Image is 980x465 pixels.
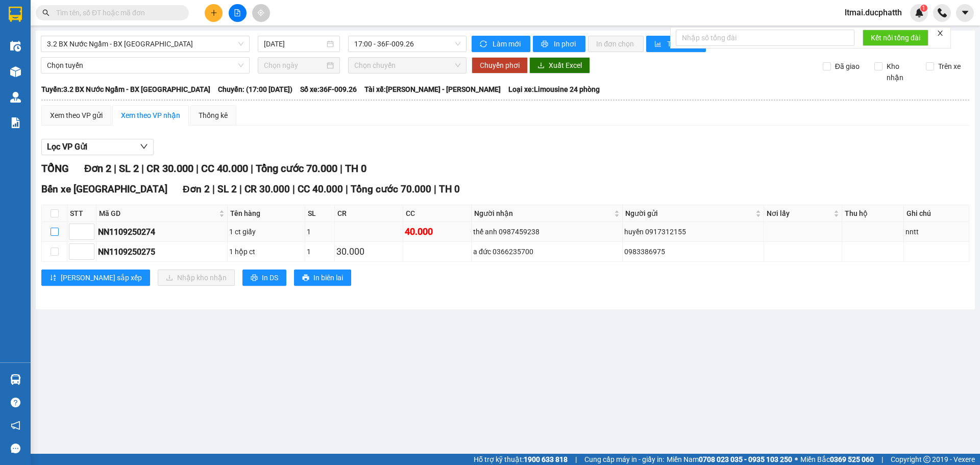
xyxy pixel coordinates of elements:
button: aim [252,4,270,22]
span: down [140,142,148,151]
span: Loại xe: Limousine 24 phòng [508,84,600,95]
span: TH 0 [439,183,460,195]
span: Làm mới [493,38,522,50]
div: 1 [307,246,333,257]
span: [PERSON_NAME] sắp xếp [61,272,142,283]
span: In DS [262,272,278,283]
div: thế anh 0987459238 [473,226,621,237]
img: solution-icon [10,117,21,128]
span: ⚪️ [795,457,798,461]
span: | [212,183,215,195]
span: CC 40.000 [298,183,343,195]
span: Đơn 2 [84,162,111,175]
span: Cung cấp máy in - giấy in: [584,454,664,465]
span: plus [210,9,217,16]
div: 40.000 [405,225,470,239]
th: CR [335,205,403,222]
button: caret-down [956,4,974,22]
span: Hỗ trợ kỹ thuật: [474,454,568,465]
span: Số xe: 36F-009.26 [300,84,357,95]
span: printer [251,274,258,282]
img: warehouse-icon [10,41,21,52]
div: 0983386975 [624,246,762,257]
span: | [434,183,436,195]
span: Bến xe [GEOGRAPHIC_DATA] [41,183,167,195]
input: Tìm tên, số ĐT hoặc mã đơn [56,7,177,18]
span: Xuất Excel [549,60,582,71]
span: 1 [922,5,925,12]
div: NN1109250275 [98,246,226,258]
input: 11/09/2025 [264,38,325,50]
div: 1 ct giấy [229,226,303,237]
span: TỔNG [41,162,69,175]
strong: 1900 633 818 [524,455,568,463]
div: huyền 0917312155 [624,226,762,237]
div: 1 hộp ct [229,246,303,257]
strong: 0369 525 060 [830,455,874,463]
span: TH 0 [345,162,366,175]
img: phone-icon [938,8,947,17]
button: printerIn DS [242,270,286,286]
span: message [11,444,20,453]
span: | [196,162,199,175]
span: Tài xế: [PERSON_NAME] - [PERSON_NAME] [364,84,501,95]
th: Thu hộ [842,205,904,222]
div: Thống kê [199,110,228,121]
span: 3.2 BX Nước Ngầm - BX Hoằng Hóa [47,36,243,52]
img: warehouse-icon [10,92,21,103]
div: Xem theo VP nhận [121,110,180,121]
b: Tuyến: 3.2 BX Nước Ngầm - BX [GEOGRAPHIC_DATA] [41,85,210,93]
span: | [575,454,577,465]
span: SL 2 [119,162,139,175]
span: Chuyến: (17:00 [DATE]) [218,84,292,95]
sup: 1 [920,5,927,12]
span: sync [480,40,488,48]
span: SL 2 [217,183,237,195]
span: | [141,162,144,175]
span: 17:00 - 36F-009.26 [354,36,460,52]
span: | [251,162,253,175]
span: CR 30.000 [146,162,193,175]
span: printer [541,40,550,48]
img: icon-new-feature [915,8,924,17]
th: STT [67,205,96,222]
div: 30.000 [336,244,401,259]
th: SL [305,205,335,222]
td: NN1109250274 [96,222,228,242]
img: logo-vxr [9,7,22,22]
span: Chọn chuyến [354,58,460,73]
span: | [114,162,116,175]
button: Chuyển phơi [472,57,528,74]
span: Miền Nam [667,454,792,465]
div: a đức 0366235700 [473,246,621,257]
span: Lọc VP Gửi [47,140,87,153]
button: Lọc VP Gửi [41,139,154,155]
img: warehouse-icon [10,66,21,77]
span: printer [302,274,309,282]
span: question-circle [11,398,20,407]
button: syncLàm mới [472,36,530,52]
span: bar-chart [654,40,663,48]
strong: 0708 023 035 - 0935 103 250 [699,455,792,463]
span: | [881,454,883,465]
span: Mã GD [99,208,217,219]
span: download [537,62,545,70]
span: CR 30.000 [244,183,290,195]
span: Kho nhận [883,61,918,83]
span: search [42,9,50,16]
span: Tổng cước 70.000 [351,183,431,195]
input: Chọn ngày [264,60,325,71]
div: 1 [307,226,333,237]
span: | [340,162,342,175]
span: Nơi lấy [767,208,831,219]
span: aim [257,9,264,16]
span: | [239,183,242,195]
span: Đã giao [831,61,864,72]
span: sort-ascending [50,274,57,282]
span: Kết nối tổng đài [871,32,920,43]
span: ltmai.ducphatth [837,6,910,19]
button: Kết nối tổng đài [863,30,928,46]
span: notification [11,421,20,430]
button: sort-ascending[PERSON_NAME] sắp xếp [41,270,150,286]
input: Nhập số tổng đài [676,30,854,46]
